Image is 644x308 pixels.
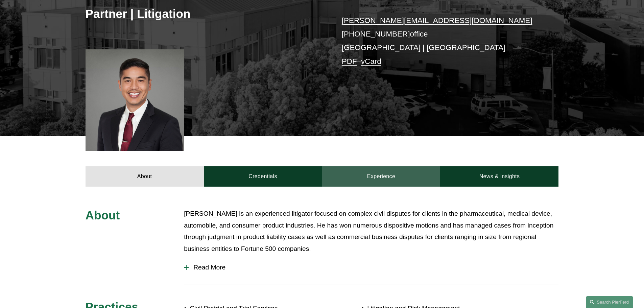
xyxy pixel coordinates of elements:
a: About [86,166,204,187]
a: Credentials [204,166,322,187]
p: office [GEOGRAPHIC_DATA] | [GEOGRAPHIC_DATA] – [342,14,539,68]
span: Read More [189,264,558,271]
a: Experience [322,166,440,187]
a: [PHONE_NUMBER] [342,30,410,38]
h3: Partner | Litigation [86,6,322,21]
button: Read More [184,259,558,276]
a: vCard [361,57,381,66]
a: [PERSON_NAME][EMAIL_ADDRESS][DOMAIN_NAME] [342,16,532,25]
a: News & Insights [440,166,558,187]
p: [PERSON_NAME] is an experienced litigator focused on complex civil disputes for clients in the ph... [184,208,558,255]
span: About [86,209,120,222]
a: Search this site [586,296,633,308]
a: PDF [342,57,357,66]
